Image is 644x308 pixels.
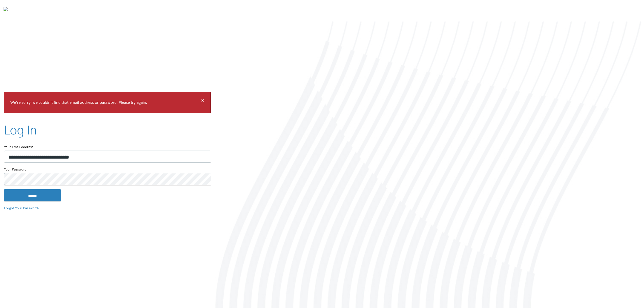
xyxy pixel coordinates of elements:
[4,121,37,138] h2: Log In
[4,5,8,15] img: todyl-logo-dark.svg
[10,99,200,107] p: We're sorry, we couldn't find that email address or password. Please try again.
[201,96,204,106] span: ×
[4,206,40,211] a: Forgot Your Password?
[4,167,211,173] label: Your Password
[201,154,207,160] keeper-lock: Open Keeper Popup
[201,98,204,105] button: Dismiss alert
